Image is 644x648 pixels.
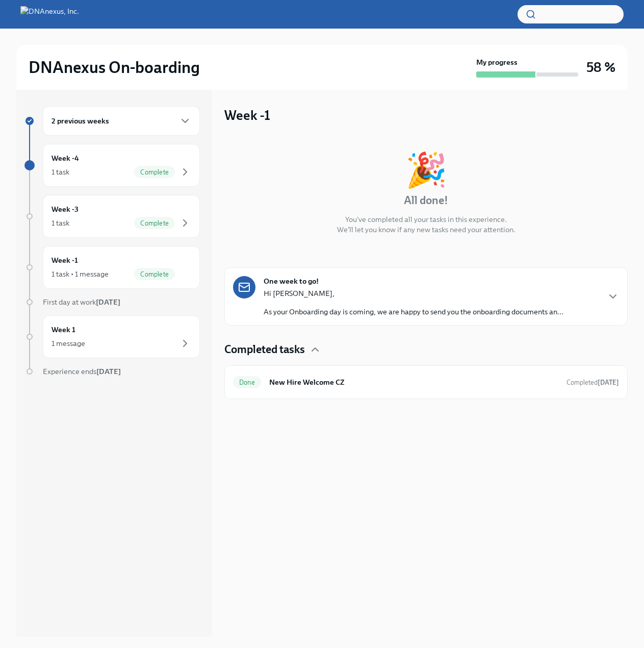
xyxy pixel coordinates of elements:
[24,315,200,358] a: Week 11 message
[476,57,518,67] strong: My progress
[51,204,79,215] h6: Week -3
[264,307,563,317] p: As your Onboarding day is coming, we are happy to send you the onboarding documents an...
[43,106,200,136] div: 2 previous weeks
[224,342,628,357] div: Completed tasks
[24,297,200,307] a: First day at work[DATE]
[96,297,120,307] strong: [DATE]
[134,270,175,278] span: Complete
[43,367,121,376] span: Experience ends
[51,167,69,177] div: 1 task
[51,115,109,127] h6: 2 previous weeks
[43,297,120,307] span: First day at work
[233,374,619,390] a: DoneNew Hire Welcome CZCompleted[DATE]
[269,377,558,388] h6: New Hire Welcome CZ
[566,378,619,387] span: August 27th, 2025 23:31
[51,324,75,335] h6: Week 1
[96,367,121,376] strong: [DATE]
[404,193,448,208] h4: All done!
[337,225,516,235] p: We'll let you know if any new tasks need your attention.
[586,58,615,77] h3: 58 %
[598,379,619,386] strong: [DATE]
[51,218,69,228] div: 1 task
[51,269,109,279] div: 1 task • 1 message
[224,106,270,124] h3: Week -1
[134,168,175,176] span: Complete
[566,379,619,386] span: Completed
[20,6,79,22] img: DNAnexus, Inc.
[224,342,305,357] h4: Completed tasks
[405,153,447,187] div: 🎉
[134,219,175,227] span: Complete
[29,57,200,78] h2: DNAnexus On-boarding
[233,379,261,386] span: Done
[24,195,200,238] a: Week -31 taskComplete
[51,255,78,266] h6: Week -1
[264,288,563,298] p: Hi [PERSON_NAME],
[24,246,200,289] a: Week -11 task • 1 messageComplete
[345,214,507,225] p: You've completed all your tasks in this experience.
[51,153,79,164] h6: Week -4
[264,276,319,286] strong: One week to go!
[51,338,85,348] div: 1 message
[24,144,200,187] a: Week -41 taskComplete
